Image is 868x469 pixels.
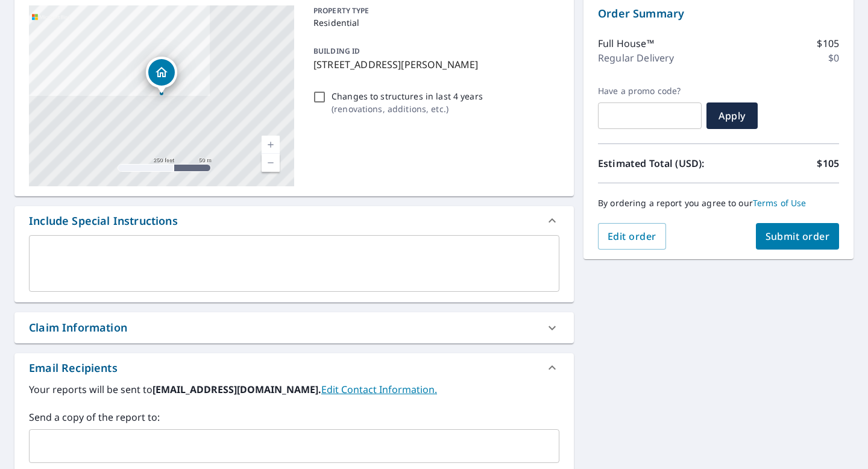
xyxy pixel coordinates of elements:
p: Order Summary [598,5,839,22]
button: Submit order [756,223,840,250]
p: Changes to structures in last 4 years [332,90,483,102]
p: $105 [817,36,839,51]
p: ( renovations, additions, etc. ) [332,102,483,115]
p: Full House™ [598,36,654,51]
span: Edit order [608,230,656,243]
label: Have a promo code? [598,86,702,96]
span: Submit order [766,230,830,243]
div: Email Recipients [29,360,118,376]
b: [EMAIL_ADDRESS][DOMAIN_NAME]. [153,383,321,396]
p: Regular Delivery [598,51,674,65]
button: Edit order [598,223,666,250]
p: PROPERTY TYPE [313,5,555,16]
p: [STREET_ADDRESS][PERSON_NAME] [313,57,555,72]
a: Current Level 17, Zoom Out [262,154,280,172]
p: Estimated Total (USD): [598,156,719,171]
p: Residential [313,16,555,29]
a: Terms of Use [753,197,807,209]
div: Dropped pin, building 1, Residential property, 7209 N Moccasin Rd Hayward, WI 54843 [146,57,177,94]
a: Current Level 17, Zoom In [262,136,280,154]
p: BUILDING ID [313,46,360,56]
span: Apply [716,109,748,122]
div: Claim Information [14,312,574,343]
label: Send a copy of the report to: [29,410,559,424]
a: EditContactInfo [321,383,437,396]
p: $105 [817,156,839,171]
p: $0 [828,51,839,65]
button: Apply [706,102,758,129]
div: Include Special Instructions [14,206,574,235]
div: Email Recipients [14,353,574,382]
p: By ordering a report you agree to our [598,198,839,209]
div: Claim Information [29,319,127,336]
label: Your reports will be sent to [29,382,559,397]
div: Include Special Instructions [29,213,178,229]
